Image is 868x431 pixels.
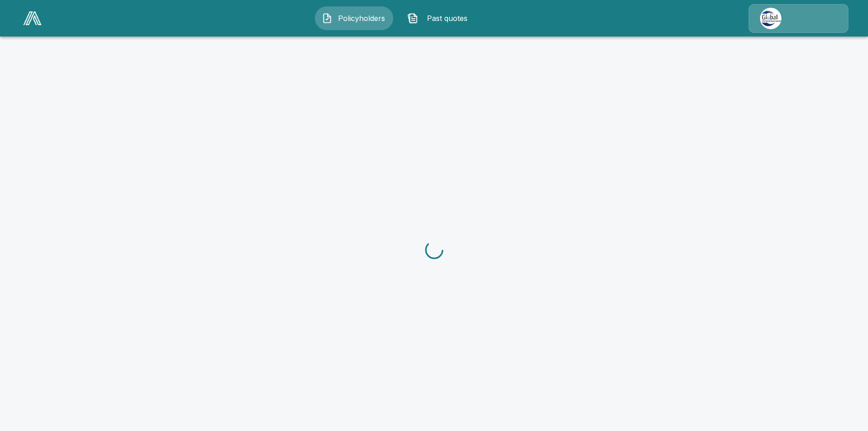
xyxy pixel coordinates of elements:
[407,13,418,24] img: Past quotes Icon
[315,6,393,30] button: Policyholders IconPolicyholders
[760,8,781,29] img: Agency Icon
[336,13,386,24] span: Policyholders
[422,13,472,24] span: Past quotes
[749,4,848,33] a: Agency Icon
[401,6,479,30] button: Past quotes IconPast quotes
[322,13,333,24] img: Policyholders Icon
[23,11,41,25] img: AA Logo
